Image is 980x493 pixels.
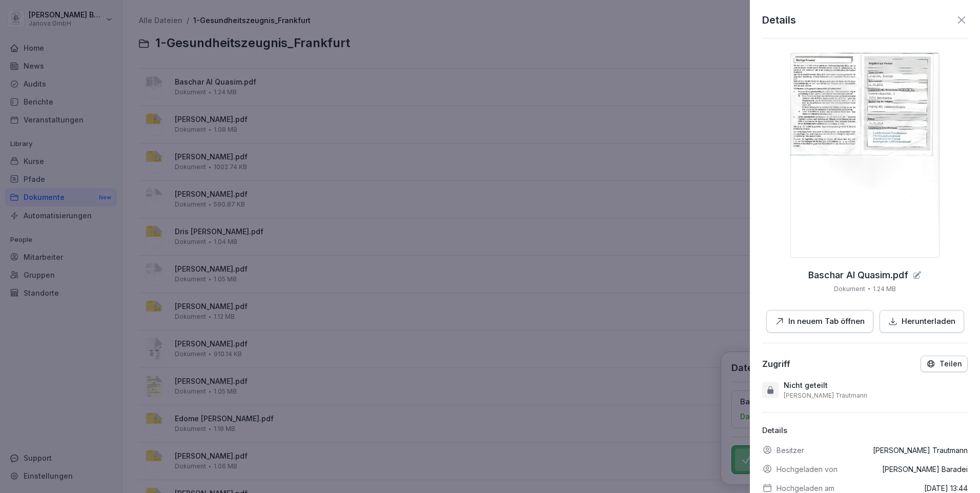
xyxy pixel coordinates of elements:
p: [PERSON_NAME] Trautmann [784,392,867,400]
p: Baschar Al Quasim.pdf [808,270,908,280]
p: [PERSON_NAME] Baradei [882,464,968,475]
p: Hochgeladen von [777,464,838,475]
button: In neuem Tab öffnen [766,310,873,333]
p: Details [762,12,796,28]
p: Teilen [940,360,962,368]
p: In neuem Tab öffnen [788,316,865,327]
p: [PERSON_NAME] Trautmann [873,445,968,456]
p: Details [762,425,968,437]
p: 1.24 MB [873,284,896,294]
button: Teilen [921,356,968,372]
p: Herunterladen [902,316,955,327]
div: Zugriff [762,359,790,369]
p: Besitzer [777,445,804,456]
p: Dokument [834,284,865,294]
button: Herunterladen [880,310,964,333]
p: Nicht geteilt [784,380,828,391]
img: thumbnail [790,53,940,258]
